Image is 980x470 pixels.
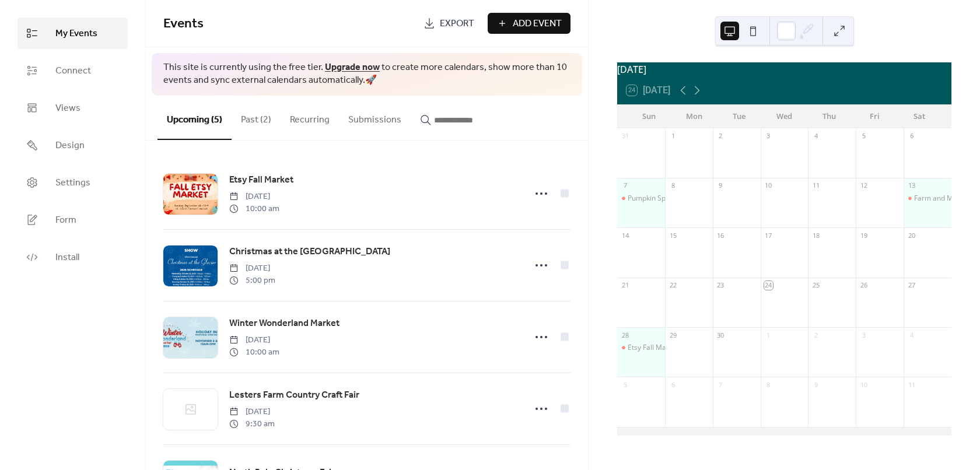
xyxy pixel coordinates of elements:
[621,132,629,141] div: 31
[897,105,942,128] div: Sat
[668,380,677,389] div: 6
[617,62,951,76] div: [DATE]
[811,132,820,141] div: 4
[621,331,629,339] div: 28
[764,331,773,339] div: 1
[229,388,359,403] a: Lesters Farm Country Craft Fair
[55,64,91,78] span: Connect
[229,173,293,188] a: Etsy Fall Market
[229,406,275,418] span: [DATE]
[668,132,677,141] div: 1
[55,251,79,265] span: Install
[811,281,820,290] div: 25
[907,231,916,240] div: 20
[281,96,339,139] button: Recurring
[17,92,128,124] a: Views
[764,132,773,141] div: 3
[621,380,629,389] div: 5
[859,132,868,141] div: 5
[904,194,951,204] div: Farm and Market Clarenville
[811,181,820,190] div: 11
[440,17,474,31] span: Export
[17,55,128,86] a: Connect
[229,317,339,331] span: Winter Wonderland Market
[811,380,820,389] div: 9
[229,173,293,187] span: Etsy Fall Market
[229,275,275,287] span: 5:00 pm
[229,262,275,275] span: [DATE]
[17,17,128,49] a: My Events
[668,281,677,290] div: 22
[764,181,773,190] div: 10
[229,203,279,215] span: 10:00 am
[859,331,868,339] div: 3
[55,213,76,227] span: Form
[621,231,629,240] div: 14
[17,129,128,161] a: Design
[859,231,868,240] div: 19
[163,11,204,37] span: Events
[764,231,773,240] div: 17
[229,245,390,259] span: Christmas at the [GEOGRAPHIC_DATA]
[229,346,279,359] span: 10:00 am
[55,176,90,190] span: Settings
[907,132,916,141] div: 6
[621,281,629,290] div: 21
[617,194,665,204] div: Pumpkin Spice & Everything Nice Market
[55,101,80,115] span: Views
[339,96,411,139] button: Submissions
[621,181,629,190] div: 7
[716,380,725,389] div: 7
[617,343,665,353] div: Etsy Fall Market
[716,231,725,240] div: 16
[513,17,562,31] span: Add Event
[668,231,677,240] div: 15
[229,191,279,203] span: [DATE]
[17,241,128,273] a: Install
[628,343,679,353] div: Etsy Fall Market
[764,380,773,389] div: 8
[852,105,897,128] div: Fri
[626,105,671,128] div: Sun
[55,27,97,41] span: My Events
[157,96,232,140] button: Upcoming (5)
[716,181,725,190] div: 9
[17,167,128,198] a: Settings
[716,281,725,290] div: 23
[716,132,725,141] div: 2
[55,139,85,153] span: Design
[232,96,281,139] button: Past (2)
[229,244,390,259] a: Christmas at the [GEOGRAPHIC_DATA]
[668,331,677,339] div: 29
[488,13,570,34] button: Add Event
[325,58,380,76] a: Upgrade now
[859,181,868,190] div: 12
[859,281,868,290] div: 26
[229,334,279,346] span: [DATE]
[762,105,807,128] div: Wed
[907,281,916,290] div: 27
[717,105,762,128] div: Tue
[628,194,759,204] div: Pumpkin Spice & Everything Nice Market
[811,231,820,240] div: 18
[229,316,339,331] a: Winter Wonderland Market
[764,281,773,290] div: 24
[859,380,868,389] div: 10
[907,181,916,190] div: 13
[17,204,128,236] a: Form
[811,331,820,339] div: 2
[671,105,716,128] div: Mon
[807,105,852,128] div: Thu
[415,13,483,34] a: Export
[229,418,275,430] span: 9:30 am
[907,380,916,389] div: 11
[716,331,725,339] div: 30
[163,61,570,87] span: This site is currently using the free tier. to create more calendars, show more than 10 events an...
[907,331,916,339] div: 4
[668,181,677,190] div: 8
